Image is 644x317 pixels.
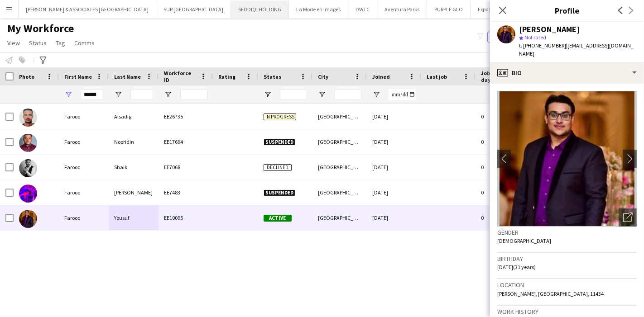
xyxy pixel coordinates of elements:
h3: Work history [497,308,637,316]
div: EE26735 [159,104,213,129]
div: 0 [476,104,534,129]
div: Shaik [109,155,159,180]
span: Declined [264,164,292,171]
span: City [318,73,328,80]
div: EE7068 [159,155,213,180]
span: Active [264,215,292,222]
div: 0 [476,180,534,205]
span: In progress [264,114,296,120]
img: Crew avatar or photo [497,91,637,227]
span: t. [PHONE_NUMBER] [519,42,566,49]
div: Farooq [59,180,109,205]
span: Jobs (last 90 days) [481,70,518,83]
input: First Name Filter Input [81,89,103,100]
span: Joined [372,73,390,80]
span: Status [29,39,47,47]
div: [DATE] [367,129,421,154]
input: City Filter Input [334,89,361,100]
span: Status [264,73,281,80]
div: 0 [476,205,534,230]
div: Alsadig [109,104,159,129]
div: [GEOGRAPHIC_DATA] [312,104,367,129]
span: Photo [19,73,34,80]
button: Open Filter Menu [64,90,72,99]
div: [PERSON_NAME] [109,180,159,205]
img: Farooq Alsadig [19,109,37,127]
div: Nooridin [109,129,159,154]
button: Open Filter Menu [372,90,380,99]
div: Yousuf [109,205,159,230]
button: DWTC [348,0,377,18]
div: [DATE] [367,205,421,230]
input: Workforce ID Filter Input [180,89,207,100]
div: Open photos pop-in [619,208,637,227]
span: [DEMOGRAPHIC_DATA] [497,237,551,244]
span: Comms [74,39,95,47]
div: EE7483 [159,180,213,205]
span: Tag [56,39,65,47]
span: My Workforce [7,22,74,35]
app-action-btn: Advanced filters [38,55,48,66]
div: [DATE] [367,180,421,205]
div: EE10095 [159,205,213,230]
button: Open Filter Menu [264,90,272,99]
input: Joined Filter Input [389,89,416,100]
div: [DATE] [367,104,421,129]
span: Last Name [114,73,141,80]
button: Open Filter Menu [114,90,122,99]
div: Farooq [59,155,109,180]
span: Rating [218,73,235,80]
span: [DATE] (31 years) [497,264,536,270]
div: EE17694 [159,129,213,154]
h3: Profile [490,5,644,16]
div: [GEOGRAPHIC_DATA] [312,129,367,154]
img: Farooq Yousuf [19,210,37,228]
span: [PERSON_NAME], [GEOGRAPHIC_DATA], 11434 [497,290,604,297]
img: Farooq Nooridin [19,134,37,152]
span: | [EMAIL_ADDRESS][DOMAIN_NAME] [519,42,634,57]
h3: Gender [497,228,637,237]
button: Aventura Parks [377,0,427,18]
h3: Birthday [497,255,637,263]
button: Everyone5,770 [487,32,533,43]
a: View [4,37,24,49]
input: Last Name Filter Input [130,89,153,100]
img: Farooq Shaik [19,159,37,177]
div: 0 [476,129,534,154]
button: [PERSON_NAME] & ASSOCIATES [GEOGRAPHIC_DATA] [19,0,156,18]
a: Status [25,37,50,49]
div: Bio [490,62,644,84]
h3: Location [497,281,637,289]
button: Expo [GEOGRAPHIC_DATA] [471,0,547,18]
button: Open Filter Menu [318,90,326,99]
span: Workforce ID [164,70,197,83]
div: Farooq [59,205,109,230]
div: [GEOGRAPHIC_DATA] [312,180,367,205]
span: First Name [64,73,92,80]
img: Farooq Syed [19,185,37,203]
input: Status Filter Input [280,89,307,100]
span: View [7,39,20,47]
div: Farooq [59,129,109,154]
button: SUR [GEOGRAPHIC_DATA] [156,0,231,18]
div: [PERSON_NAME] [519,25,580,33]
span: Suspended [264,189,295,196]
button: SEDDIQI HOLDING [231,0,289,18]
div: [GEOGRAPHIC_DATA] [312,205,367,230]
div: Farooq [59,104,109,129]
button: Open Filter Menu [164,90,172,99]
div: [GEOGRAPHIC_DATA] [312,155,367,180]
button: La Mode en Images [289,0,348,18]
div: 0 [476,155,534,180]
div: [DATE] [367,155,421,180]
span: Last job [427,73,447,80]
a: Comms [71,37,98,49]
a: Tag [52,37,69,49]
span: Not rated [524,34,546,41]
span: Suspended [264,139,295,146]
button: PURPLE GLO [427,0,471,18]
